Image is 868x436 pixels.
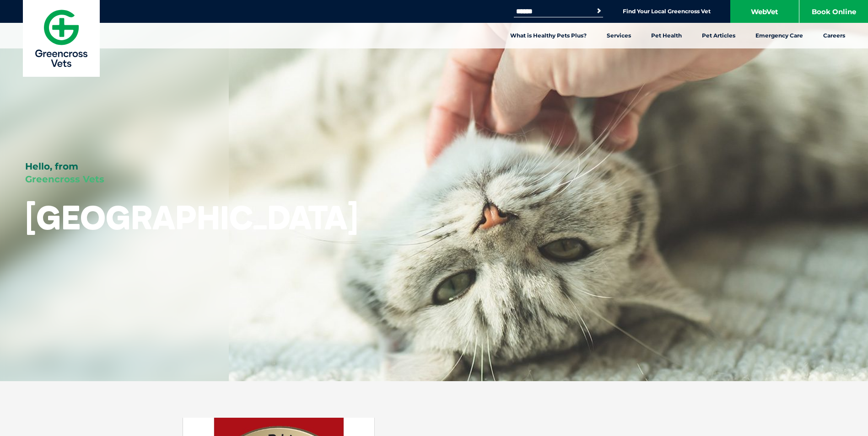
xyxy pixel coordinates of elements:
[745,23,813,48] a: Emergency Care
[813,23,855,48] a: Careers
[641,23,692,48] a: Pet Health
[692,23,745,48] a: Pet Articles
[25,199,358,235] h1: [GEOGRAPHIC_DATA]
[500,23,597,48] a: What is Healthy Pets Plus?
[594,6,604,16] button: Search
[597,23,641,48] a: Services
[25,161,78,172] span: Hello, from
[25,174,104,185] span: Greencross Vets
[623,8,711,15] a: Find Your Local Greencross Vet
